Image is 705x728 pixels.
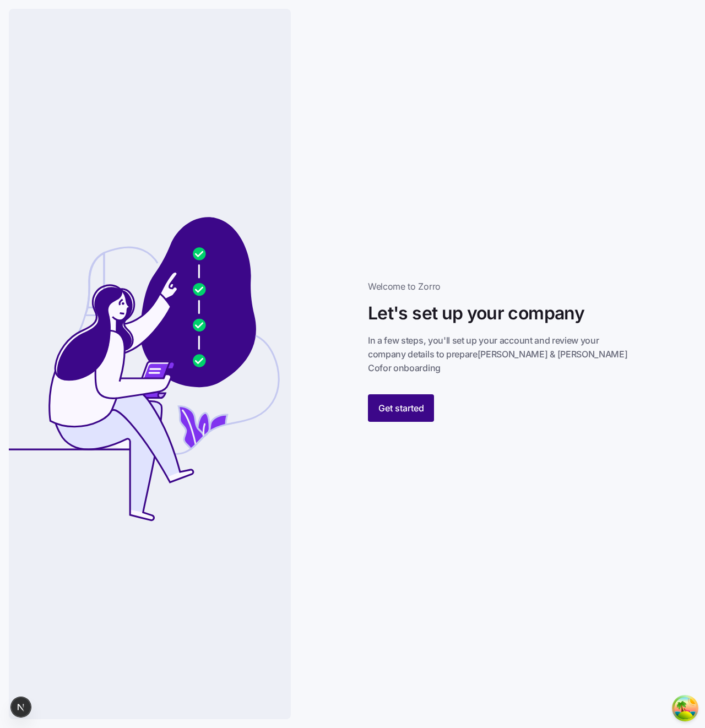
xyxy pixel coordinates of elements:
[674,697,696,719] button: Open Tanstack query devtools
[378,401,424,415] span: Get started
[368,280,628,294] span: Welcome to Zorro
[368,334,628,374] span: In a few steps, you'll set up your account and review your company details to prepare [PERSON_NAM...
[368,394,434,422] button: Get started
[368,302,628,325] h1: Let's set up your company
